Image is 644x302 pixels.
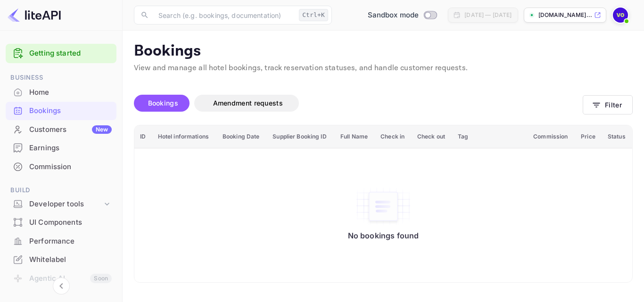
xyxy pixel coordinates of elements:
a: UI Components [6,213,116,231]
p: Bookings [134,42,633,61]
a: Bookings [6,102,116,119]
img: No bookings found [355,187,412,226]
div: Developer tools [6,196,116,212]
div: UI Components [6,213,116,232]
span: Amendment requests [213,99,283,107]
div: Developer tools [29,199,102,210]
div: Ctrl+K [299,9,328,21]
a: Commission [6,158,116,175]
div: Commission [6,158,116,176]
th: Commission [528,125,575,148]
div: account-settings tabs [134,95,583,112]
div: Whitelabel [29,254,112,265]
div: Bookings [29,106,112,116]
th: Hotel informations [152,125,217,148]
button: Collapse navigation [53,278,70,294]
div: Performance [29,236,112,247]
div: [DATE] — [DATE] [464,11,512,19]
div: Customers [29,124,112,135]
button: Filter [583,95,633,114]
th: Supplier Booking ID [267,125,335,148]
span: Sandbox mode [368,10,419,21]
div: Earnings [6,139,116,157]
th: ID [134,125,152,148]
div: Switch to Production mode [364,10,441,21]
th: Check out [412,125,452,148]
th: Price [575,125,602,148]
div: CustomersNew [6,121,116,139]
span: Business [6,73,116,83]
th: Tag [452,125,528,148]
p: [DOMAIN_NAME]... [538,11,592,19]
img: Vincent Owuor [613,8,628,23]
div: Earnings [29,143,112,154]
div: UI Components [29,217,112,228]
div: Whitelabel [6,251,116,269]
span: Bookings [148,99,178,107]
img: LiteAPI logo [8,8,61,23]
th: Status [602,125,632,148]
a: Getting started [29,48,112,59]
p: View and manage all hotel bookings, track reservation statuses, and handle customer requests. [134,63,633,74]
div: Home [6,83,116,102]
div: Home [29,87,112,98]
table: booking table [134,125,632,282]
div: Getting started [6,44,116,63]
th: Check in [375,125,412,148]
div: Bookings [6,102,116,120]
span: Build [6,185,116,196]
div: New [92,125,112,134]
input: Search (e.g. bookings, documentation) [153,6,295,24]
a: Whitelabel [6,251,116,268]
th: Full Name [335,125,375,148]
a: Performance [6,232,116,250]
div: Performance [6,232,116,251]
p: No bookings found [348,231,419,240]
a: CustomersNew [6,121,116,138]
a: Home [6,83,116,101]
a: Earnings [6,139,116,156]
div: Commission [29,162,112,172]
th: Booking Date [217,125,267,148]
